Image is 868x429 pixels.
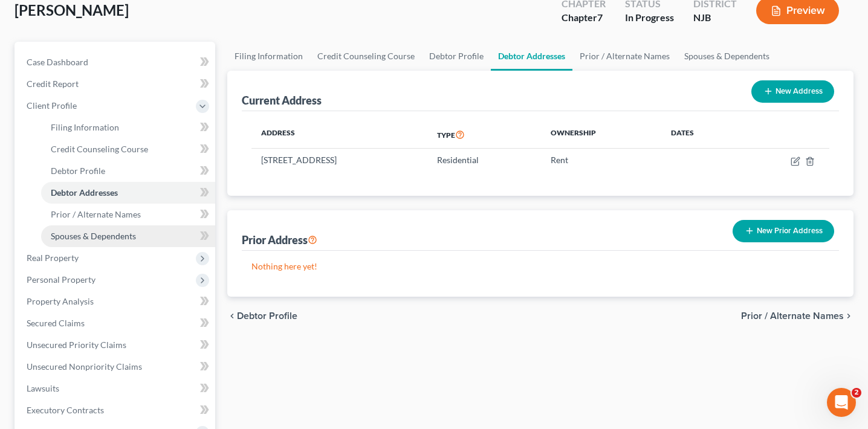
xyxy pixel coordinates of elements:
[242,233,317,247] div: Prior Address
[541,149,661,172] td: Rent
[562,11,606,25] div: Chapter
[741,311,844,321] span: Prior / Alternate Names
[733,220,834,242] button: New Prior Address
[41,138,215,160] a: Credit Counseling Course
[41,117,215,138] a: Filing Information
[422,42,491,71] a: Debtor Profile
[51,144,148,154] span: Credit Counseling Course
[15,1,129,19] span: [PERSON_NAME]
[227,311,237,321] i: chevron_left
[251,149,427,172] td: [STREET_ADDRESS]
[661,121,740,149] th: Dates
[41,160,215,182] a: Debtor Profile
[227,42,310,71] a: Filing Information
[51,209,141,219] span: Prior / Alternate Names
[27,274,96,285] span: Personal Property
[17,399,215,421] a: Executory Contracts
[27,296,94,306] span: Property Analysis
[677,42,777,71] a: Spouses & Dependents
[41,182,215,204] a: Debtor Addresses
[227,311,297,321] button: chevron_left Debtor Profile
[17,356,215,378] a: Unsecured Nonpriority Claims
[27,361,142,372] span: Unsecured Nonpriority Claims
[310,42,422,71] a: Credit Counseling Course
[17,378,215,399] a: Lawsuits
[427,121,540,149] th: Type
[597,11,603,23] span: 7
[17,291,215,312] a: Property Analysis
[17,51,215,73] a: Case Dashboard
[27,253,79,263] span: Real Property
[51,231,136,241] span: Spouses & Dependents
[41,204,215,225] a: Prior / Alternate Names
[827,388,856,417] iframe: Intercom live chat
[17,334,215,356] a: Unsecured Priority Claims
[844,311,853,321] i: chevron_right
[27,57,88,67] span: Case Dashboard
[17,312,215,334] a: Secured Claims
[237,311,297,321] span: Debtor Profile
[251,260,829,273] p: Nothing here yet!
[541,121,661,149] th: Ownership
[491,42,572,71] a: Debtor Addresses
[27,340,126,350] span: Unsecured Priority Claims
[625,11,674,25] div: In Progress
[27,100,77,111] span: Client Profile
[693,11,737,25] div: NJB
[427,149,540,172] td: Residential
[51,122,119,132] span: Filing Information
[251,121,427,149] th: Address
[242,93,322,108] div: Current Address
[51,187,118,198] span: Debtor Addresses
[41,225,215,247] a: Spouses & Dependents
[27,79,79,89] span: Credit Report
[27,383,59,393] span: Lawsuits
[852,388,861,398] span: 2
[751,80,834,103] button: New Address
[741,311,853,321] button: Prior / Alternate Names chevron_right
[27,318,85,328] span: Secured Claims
[51,166,105,176] span: Debtor Profile
[17,73,215,95] a: Credit Report
[27,405,104,415] span: Executory Contracts
[572,42,677,71] a: Prior / Alternate Names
